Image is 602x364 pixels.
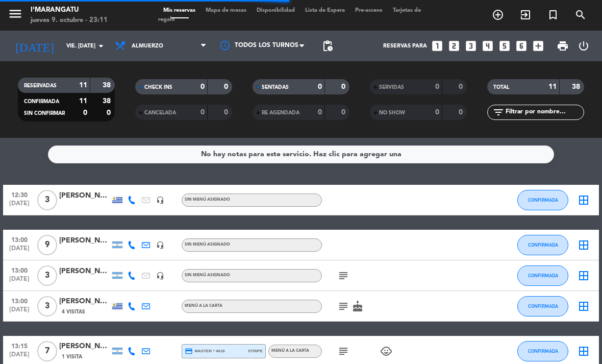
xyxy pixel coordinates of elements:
[62,308,85,316] span: 4 Visitas
[321,40,334,52] span: pending_actions
[7,264,32,276] span: 13:00
[379,110,405,115] span: NO SHOW
[517,235,568,255] button: CONFIRMADA
[158,8,200,13] span: Mis reservas
[144,110,176,115] span: CANCELADA
[59,190,110,202] div: [PERSON_NAME]
[156,196,164,204] i: headset_mic
[37,341,57,361] span: 7
[31,5,108,15] div: I'marangatu
[37,235,57,255] span: 9
[200,109,205,116] strong: 0
[578,239,590,251] i: border_all
[7,295,32,306] span: 13:00
[578,345,590,357] i: border_all
[318,109,322,116] strong: 0
[79,98,87,105] strong: 11
[528,303,558,309] span: CONFIRMADA
[103,98,113,105] strong: 38
[7,245,32,257] span: [DATE]
[547,9,559,21] i: turned_in_not
[517,190,568,210] button: CONFIRMADA
[337,300,349,312] i: subject
[144,85,172,90] span: CHECK INS
[528,242,558,248] span: CONFIRMADA
[573,31,594,61] div: LOG OUT
[7,351,32,363] span: [DATE]
[79,82,87,89] strong: 11
[435,109,439,116] strong: 0
[7,188,32,200] span: 12:30
[505,107,584,118] input: Filtrar por nombre...
[59,296,110,307] div: [PERSON_NAME]
[95,40,107,52] i: arrow_drop_down
[517,265,568,286] button: CONFIRMADA
[8,35,61,57] i: [DATE]
[578,194,590,206] i: border_all
[37,296,57,317] span: 3
[7,200,32,212] span: [DATE]
[548,83,557,90] strong: 11
[62,353,82,361] span: 1 Visita
[7,339,32,351] span: 13:15
[464,39,478,53] i: looks_3
[492,9,504,21] i: add_circle_outline
[528,197,558,203] span: CONFIRMADA
[572,83,582,90] strong: 38
[318,83,322,90] strong: 0
[528,273,558,278] span: CONFIRMADA
[578,300,590,312] i: border_all
[7,306,32,318] span: [DATE]
[447,39,461,53] i: looks_two
[252,8,300,13] span: Disponibilidad
[185,273,230,277] span: Sin menú asignado
[498,39,511,53] i: looks_5
[493,85,509,90] span: TOTAL
[185,304,222,308] span: MENÚ A LA CARTA
[262,85,289,90] span: SENTADAS
[185,347,225,355] span: master * 4618
[24,111,65,116] span: SIN CONFIRMAR
[383,43,427,50] span: Reservas para
[37,265,57,286] span: 3
[156,272,164,280] i: headset_mic
[352,300,364,312] i: cake
[271,349,309,353] span: MENÚ A LA CARTA
[59,341,110,352] div: [PERSON_NAME]
[567,6,594,23] span: BUSCAR
[557,40,569,52] span: print
[262,110,299,115] span: RE AGENDADA
[224,109,230,116] strong: 0
[528,348,558,354] span: CONFIRMADA
[156,241,164,249] i: headset_mic
[515,39,528,53] i: looks_6
[24,99,59,104] span: CONFIRMADA
[185,198,230,202] span: Sin menú asignado
[539,6,567,23] span: Reserva especial
[380,345,392,357] i: child_care
[300,8,350,13] span: Lista de Espera
[578,270,590,282] i: border_all
[83,109,87,116] strong: 0
[8,6,23,21] i: menu
[481,39,494,53] i: looks_4
[103,82,113,89] strong: 38
[132,43,163,50] span: Almuerzo
[8,6,23,25] button: menu
[341,83,347,90] strong: 0
[532,39,545,53] i: add_box
[200,83,205,90] strong: 0
[379,85,404,90] span: SERVIDAS
[107,109,113,116] strong: 0
[248,348,263,354] span: stripe
[31,15,108,26] div: jueves 9. octubre - 23:11
[224,83,230,90] strong: 0
[574,9,587,21] i: search
[200,8,252,13] span: Mapa de mesas
[517,296,568,317] button: CONFIRMADA
[341,109,347,116] strong: 0
[59,235,110,247] div: [PERSON_NAME]
[512,6,539,23] span: WALK IN
[185,242,230,247] span: Sin menú asignado
[337,345,349,357] i: subject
